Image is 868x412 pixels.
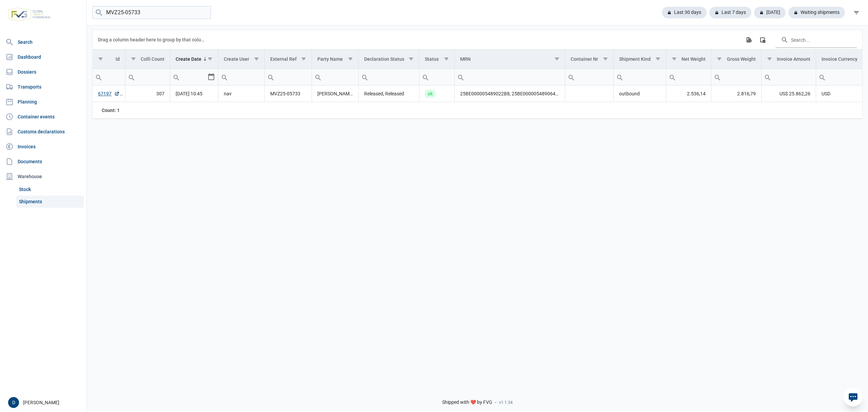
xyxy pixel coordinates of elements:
[131,56,136,61] span: Show filter options for column 'Colli Count'
[125,50,170,69] td: Column Colli Count
[265,69,277,85] div: Search box
[312,69,358,85] input: Filter cell
[359,50,419,69] td: Column Declaration Status
[8,397,19,408] button: D
[170,50,218,69] td: Column Create Date
[359,69,419,86] td: Filter cell
[571,56,598,62] div: Container Nr
[3,125,84,138] a: Customs declarations
[16,183,84,195] a: Stock
[170,69,182,85] div: Search box
[8,397,82,408] div: [PERSON_NAME]
[125,69,170,86] td: Filter cell
[254,56,259,61] span: Show filter options for column 'Create User'
[822,56,857,62] div: Invoice Currency
[761,50,816,69] td: Column Invoice Amount
[93,69,125,86] td: Filter cell
[125,86,170,102] td: 307
[218,69,265,86] td: Filter cell
[317,56,343,62] div: Party Name
[116,56,120,62] div: Id
[614,69,626,85] div: Search box
[3,140,84,153] a: Invoices
[3,50,84,64] a: Dashboard
[614,86,666,102] td: outbound
[364,56,404,62] div: Declaration Status
[565,50,614,69] td: Column Container Nr
[565,69,613,85] input: Filter cell
[265,86,312,102] td: MVZ25-05733
[425,90,435,98] span: ok
[419,69,432,85] div: Search box
[499,400,513,405] span: v1.1.34
[207,69,215,85] div: Select
[359,69,419,85] input: Filter cell
[93,69,125,85] input: Filter cell
[218,69,264,85] input: Filter cell
[666,69,678,85] div: Search box
[619,56,651,62] div: Shipment Kind
[16,195,84,208] a: Shipments
[711,50,762,69] td: Column Gross Weight
[767,56,772,61] span: Show filter options for column 'Invoice Amount'
[270,56,297,62] div: External Ref
[565,69,577,85] div: Search box
[312,86,359,102] td: [PERSON_NAME]
[93,30,862,119] div: Data grid with 1 rows and 18 columns
[409,56,414,61] span: Show filter options for column 'Declaration Status'
[775,32,857,48] input: Search in the data grid
[419,69,454,86] td: Filter cell
[312,69,324,85] div: Search box
[301,56,306,61] span: Show filter options for column 'External Ref'
[3,35,84,49] a: Search
[208,56,213,61] span: Show filter options for column 'Create Date'
[711,69,761,85] input: Filter cell
[442,399,492,406] span: Shipped with ❤️ by FVG
[455,50,565,69] td: Column MRN
[754,7,786,18] div: [DATE]
[5,5,54,24] img: FVG - Global freight forwarding
[727,56,756,62] div: Gross Weight
[762,69,816,85] input: Filter cell
[788,7,845,18] div: Waiting shipments
[312,69,359,86] td: Filter cell
[93,50,125,69] td: Column Id
[862,56,867,61] span: Show filter options for column 'Invoice Currency'
[614,69,666,85] input: Filter cell
[224,56,249,62] div: Create User
[419,50,454,69] td: Column Status
[672,56,677,61] span: Show filter options for column 'Net Weight'
[265,69,312,86] td: Filter cell
[614,69,666,86] td: Filter cell
[761,69,816,86] td: Filter cell
[711,69,762,86] td: Filter cell
[98,107,120,114] div: Id Count: 1
[709,7,751,18] div: Last 7 days
[460,56,471,62] div: MRN
[98,34,207,45] div: Drag a column header here to group by that column
[455,69,565,86] td: Filter cell
[777,56,810,62] div: Invoice Amount
[666,50,711,69] td: Column Net Weight
[3,80,84,94] a: Transports
[666,69,711,85] input: Filter cell
[348,56,353,61] span: Show filter options for column 'Party Name'
[3,95,84,109] a: Planning
[265,69,312,85] input: Filter cell
[455,69,467,85] div: Search box
[93,69,105,85] div: Search box
[312,50,359,69] td: Column Party Name
[682,56,706,62] div: Net Weight
[141,56,164,62] div: Colli Count
[218,69,231,85] div: Search box
[170,69,218,86] td: Filter cell
[780,90,810,97] span: US$ 25.862,26
[3,155,84,168] a: Documents
[850,6,863,19] div: filter
[125,69,138,85] div: Search box
[444,56,449,61] span: Show filter options for column 'Status'
[565,69,614,86] td: Filter cell
[265,50,312,69] td: Column External Ref
[554,56,559,61] span: Show filter options for column 'MRN'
